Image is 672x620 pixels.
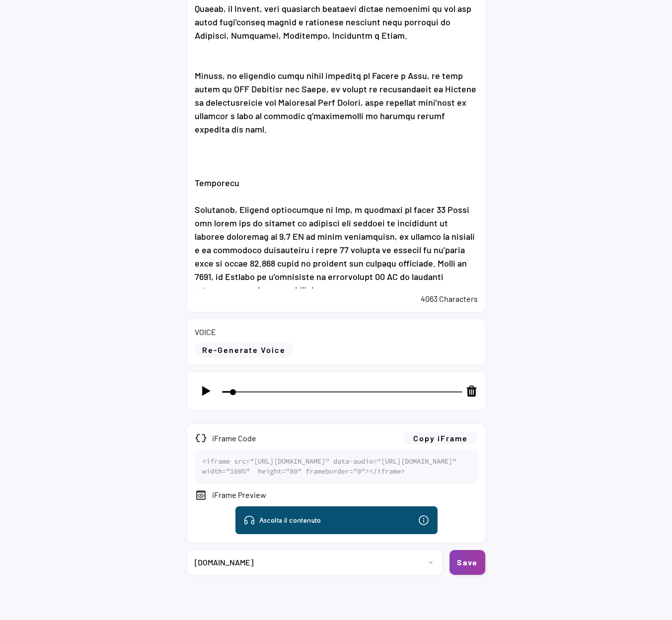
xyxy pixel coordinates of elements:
button: Copy iFrame [403,432,478,444]
div: 4063 Characters [195,293,478,304]
div: iFrame Code [212,433,398,444]
button: data_object [195,432,207,444]
div: <iframe src="[URL][DOMAIN_NAME]" data-audio="[URL][DOMAIN_NAME]" width="100%" height="80" framebo... [202,457,470,476]
img: icons8-play-50.png [200,385,212,397]
img: Headphones.svg [49,8,61,20]
button: Re-Generate Voice [195,343,293,357]
div: VOICE [195,327,216,338]
div: iFrame Preview [212,489,478,500]
div: Questo audio è generato automaticamente, pertanto potrebbero verificarsi imprecisioni nella lettura. [223,8,235,20]
div: Ascolta il contenuto [65,8,132,19]
button: preview [195,489,207,501]
button: Save [449,550,485,575]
